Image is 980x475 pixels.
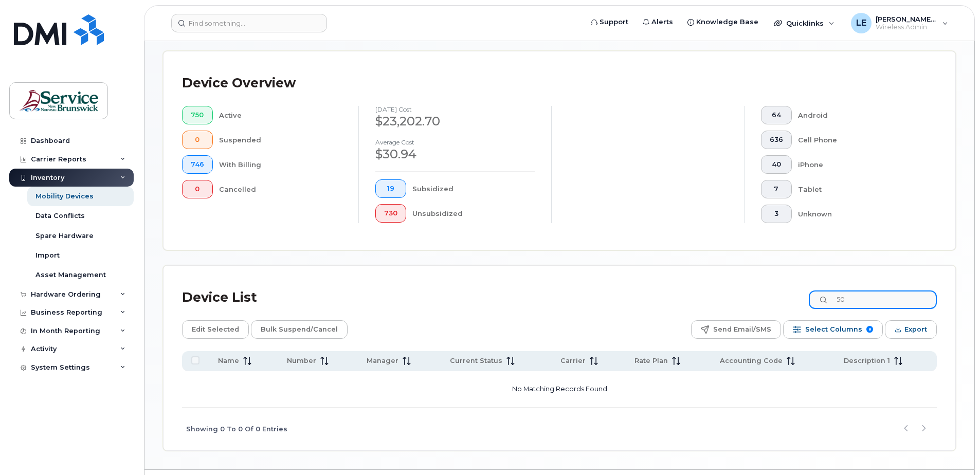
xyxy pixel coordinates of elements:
div: Android [798,106,921,124]
span: Knowledge Base [696,17,758,27]
h4: [DATE] cost [375,106,535,113]
span: Edit Selected [192,322,239,337]
button: 750 [182,106,213,124]
div: Device List [182,284,257,311]
span: Current Status [450,356,502,366]
div: Unknown [798,205,921,223]
input: Search Device List ... [809,290,937,309]
span: Rate Plan [634,356,668,366]
span: LE [856,17,866,29]
span: 730 [384,209,397,217]
span: Accounting Code [720,356,783,366]
div: Cell Phone [798,131,921,149]
span: Wireless Admin [876,23,937,31]
span: Alerts [651,17,673,27]
span: Quicklinks [786,19,824,27]
button: 0 [182,180,213,198]
div: Subsidized [412,179,535,198]
span: 19 [384,185,397,193]
div: Unsubsidized [412,204,535,223]
div: Lofstrom, Erin (SD/DS) [844,13,955,33]
span: Support [600,17,628,27]
span: Showing 0 To 0 Of 0 Entries [186,422,287,437]
div: Quicklinks [767,13,842,33]
button: Edit Selected [182,320,249,339]
a: Support [584,12,636,32]
div: Device Overview [182,70,296,97]
button: 3 [761,205,792,223]
span: Name [218,356,239,366]
button: 7 [761,180,792,198]
a: Alerts [636,12,680,32]
span: 7 [770,185,783,193]
span: 3 [770,210,783,218]
span: Number [287,356,316,366]
div: With Billing [219,155,342,174]
span: Send Email/SMS [713,322,771,337]
span: Carrier [560,356,586,366]
span: 0 [191,136,204,144]
button: 730 [375,204,406,223]
div: Tablet [798,180,921,198]
button: Export [885,320,937,339]
div: iPhone [798,155,921,174]
h4: Average cost [375,139,535,145]
span: 64 [770,111,783,119]
div: Active [219,106,342,124]
button: 64 [761,106,792,124]
a: Knowledge Base [680,12,766,32]
div: $23,202.70 [375,113,535,130]
button: Bulk Suspend/Cancel [251,320,348,339]
span: 746 [191,160,204,169]
span: Select Columns [805,322,862,337]
span: 0 [191,185,204,193]
span: Description 1 [844,356,890,366]
p: No Matching Records Found [186,375,933,403]
div: $30.94 [375,145,535,163]
span: Bulk Suspend/Cancel [261,322,338,337]
button: 40 [761,155,792,174]
button: Select Columns 8 [783,320,883,339]
span: Export [904,322,927,337]
span: Manager [367,356,398,366]
div: Suspended [219,131,342,149]
span: 8 [866,326,873,333]
button: 0 [182,131,213,149]
span: 750 [191,111,204,119]
button: 746 [182,155,213,174]
span: 636 [770,136,783,144]
input: Find something... [171,14,327,32]
button: 636 [761,131,792,149]
div: Cancelled [219,180,342,198]
span: 40 [770,160,783,169]
button: 19 [375,179,406,198]
span: [PERSON_NAME] (SD/DS) [876,15,937,23]
button: Send Email/SMS [691,320,781,339]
